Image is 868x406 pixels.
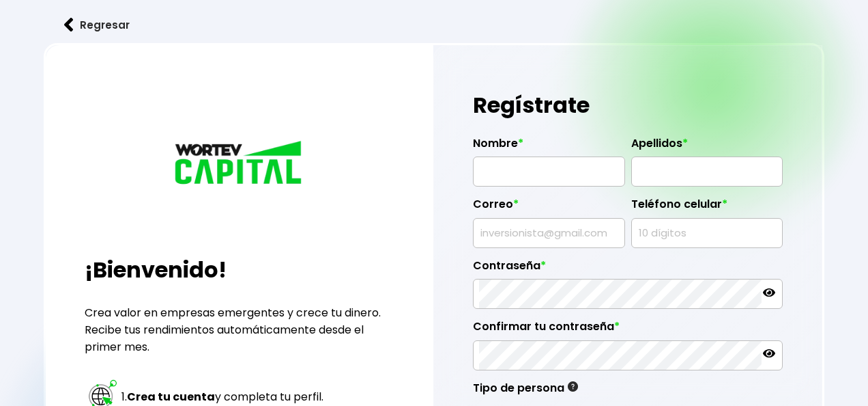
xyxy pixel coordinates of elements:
[631,137,783,157] label: Apellidos
[127,389,215,405] strong: Crea tu cuenta
[85,304,395,355] p: Crea valor en empresas emergentes y crece tu dinero. Recibe tus rendimientos automáticamente desd...
[64,18,74,32] img: flecha izquierda
[171,139,308,189] img: logo_wortev_capital
[473,320,783,340] label: Confirmar tu contraseña
[479,219,619,247] input: inversionista@gmail.com
[637,219,777,247] input: 10 dígitos
[473,198,625,218] label: Correo
[44,7,150,43] button: Regresar
[85,254,395,286] h2: ¡Bienvenido!
[473,381,578,402] label: Tipo de persona
[44,7,825,43] a: flecha izquierdaRegresar
[473,259,783,280] label: Contraseña
[568,381,578,392] img: gfR76cHglkPwleuBLjWdxeZVvX9Wp6JBDmjRYY8JYDQn16A2ICN00zLTgIroGa6qie5tIuWH7V3AapTKqzv+oMZsGfMUqL5JM...
[631,198,783,218] label: Teléfono celular
[473,85,783,126] h1: Regístrate
[473,137,625,157] label: Nombre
